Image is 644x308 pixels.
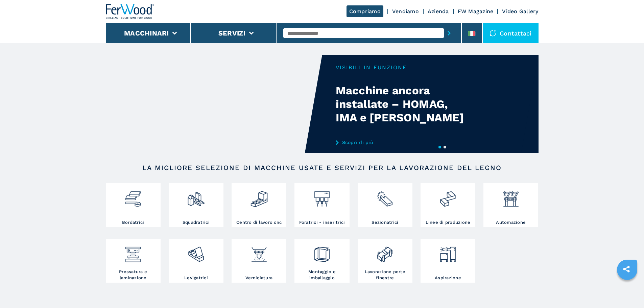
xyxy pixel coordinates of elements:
img: linee_di_produzione_2.png [439,185,457,208]
a: Bordatrici [106,183,161,227]
a: Automazione [483,183,538,227]
img: automazione.png [502,185,520,208]
h2: LA MIGLIORE SELEZIONE DI MACCHINE USATE E SERVIZI PER LA LAVORAZIONE DEL LEGNO [127,164,517,172]
a: Compriamo [347,5,383,17]
a: Video Gallery [502,8,538,15]
h3: Montaggio e imballaggio [296,269,348,281]
img: verniciatura_1.png [250,240,268,263]
h3: Squadratrici [183,219,210,226]
h3: Foratrici - inseritrici [299,219,345,226]
img: Ferwood [106,4,154,19]
a: Aspirazione [421,239,475,283]
img: squadratrici_2.png [187,185,205,208]
a: Lavorazione porte finestre [358,239,412,283]
button: Macchinari [124,29,169,37]
a: Verniciatura [232,239,286,283]
h3: Automazione [496,219,526,226]
a: Azienda [428,8,449,15]
a: Pressatura e laminazione [106,239,161,283]
a: Vendiamo [392,8,419,15]
h3: Levigatrici [184,275,208,281]
button: submit-button [444,25,454,41]
button: 2 [444,146,446,148]
img: levigatrici_2.png [187,240,205,263]
a: Foratrici - inseritrici [294,183,349,227]
img: foratrici_inseritrici_2.png [313,185,331,208]
div: Contattaci [483,23,539,43]
img: Contattaci [490,30,496,37]
h3: Linee di produzione [426,219,471,226]
button: Servizi [218,29,246,37]
img: pressa-strettoia.png [124,240,142,263]
video: Your browser does not support the video tag. [106,55,322,153]
img: centro_di_lavoro_cnc_2.png [250,185,268,208]
a: Sezionatrici [358,183,412,227]
img: bordatrici_1.png [124,185,142,208]
h3: Verniciatura [245,275,272,281]
img: lavorazione_porte_finestre_2.png [376,240,394,263]
h3: Pressatura e laminazione [108,269,159,281]
a: Squadratrici [169,183,223,227]
img: montaggio_imballaggio_2.png [313,240,331,263]
a: FW Magazine [458,8,494,15]
a: Centro di lavoro cnc [232,183,286,227]
img: aspirazione_1.png [439,240,457,263]
h3: Centro di lavoro cnc [236,219,282,226]
img: sezionatrici_2.png [376,185,394,208]
a: sharethis [618,261,635,278]
iframe: Chat [615,278,639,303]
a: Linee di produzione [421,183,475,227]
button: 1 [438,146,441,148]
a: Levigatrici [169,239,223,283]
h3: Bordatrici [122,219,144,226]
h3: Lavorazione porte finestre [359,269,411,281]
h3: Sezionatrici [372,219,398,226]
a: Scopri di più [336,140,468,145]
a: Montaggio e imballaggio [294,239,349,283]
h3: Aspirazione [435,275,461,281]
